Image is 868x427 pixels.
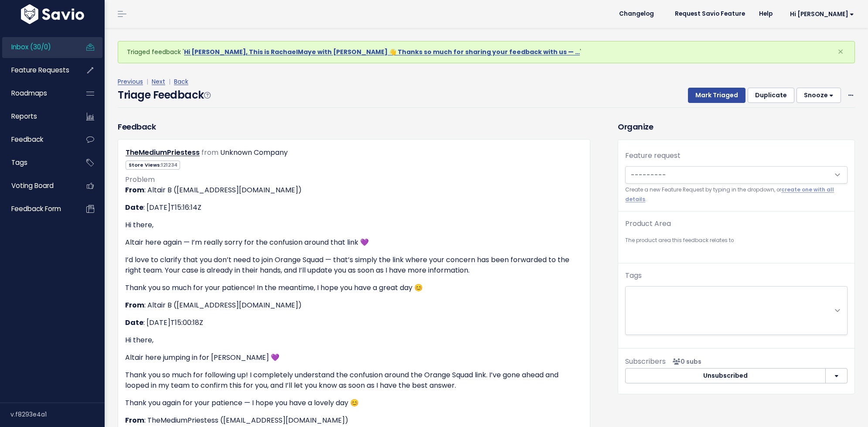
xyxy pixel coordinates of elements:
[669,357,701,366] span: <p><strong>Subscribers</strong><br><br> No subscribers yet<br> </p>
[625,185,848,204] small: Create a new Feature Request by typing in the dropdown, or .
[11,112,37,121] span: Reports
[10,403,105,426] div: v.f8293e4a1
[2,106,72,126] a: Reports
[11,158,27,167] span: Tags
[125,398,583,408] p: Thank you again for your patience — I hope you have a lovely day 😊
[790,11,854,17] span: Hi [PERSON_NAME]
[125,237,583,248] p: Altair here again — I’m really sorry for the confusion around that link 💜
[125,370,583,391] p: Thank you so much for following up! I completely understand the confusion around the Orange Squad...
[125,415,583,426] p: : TheMediumPriestess ([EMAIL_ADDRESS][DOMAIN_NAME])
[118,87,210,103] h4: Triage Feedback
[668,7,752,20] a: Request Savio Feature
[11,135,43,144] span: Feedback
[748,88,794,103] button: Duplicate
[125,300,144,310] strong: From
[201,147,218,157] span: from
[2,37,72,57] a: Inbox (30/0)
[837,44,844,59] span: ×
[126,161,180,170] span: Store Views:
[125,202,143,212] strong: Date
[125,220,583,230] p: Hi there,
[125,255,583,276] p: I’d love to clarify that you don’t need to join Orange Squad — that’s simply the link where your ...
[752,7,779,20] a: Help
[167,77,172,86] span: |
[11,65,69,75] span: Feature Requests
[2,199,72,219] a: Feedback form
[125,300,583,311] p: : Altair B ([EMAIL_ADDRESS][DOMAIN_NAME])
[125,185,583,195] p: : Altair B ([EMAIL_ADDRESS][DOMAIN_NAME])
[152,77,165,86] a: Next
[125,318,583,328] p: : [DATE]T15:00:18Z
[779,7,861,21] a: Hi [PERSON_NAME]
[625,219,671,229] label: Product Area
[625,236,848,245] small: The product area this feedback relates to
[688,88,745,103] button: Mark Triaged
[118,121,156,133] h3: Feedback
[625,356,666,366] span: Subscribers
[2,176,72,196] a: Voting Board
[125,202,583,213] p: : [DATE]T15:16:14Z
[11,89,47,98] span: Roadmaps
[118,41,855,63] div: Triaged feedback ' '
[619,11,654,17] span: Changelog
[125,283,583,293] p: Thank you so much for your patience! In the meantime, I hope you have a great day 😊
[11,204,61,213] span: Feedback form
[220,147,288,159] div: Unknown Company
[618,121,855,133] h3: Organize
[145,77,150,86] span: |
[2,153,72,173] a: Tags
[125,335,583,345] p: Hi there,
[625,368,826,384] button: Unsubscribed
[125,185,144,195] strong: From
[625,270,642,281] label: Tags
[797,88,841,103] button: Snooze
[174,77,188,86] a: Back
[625,150,681,161] label: Feature request
[126,147,200,157] a: TheMediumPriestess
[125,352,583,363] p: Altair here jumping in for [PERSON_NAME] 💜
[125,174,155,184] span: Problem
[184,48,580,56] a: Hi [PERSON_NAME], This is RachaelMaye with [PERSON_NAME] 👋 Thanks so much for sharing your feedba...
[118,77,143,86] a: Previous
[2,83,72,103] a: Roadmaps
[161,161,177,168] span: 121234
[625,186,834,202] a: create one with all details
[11,181,54,190] span: Voting Board
[2,60,72,80] a: Feature Requests
[125,415,144,425] strong: From
[829,41,852,62] button: Close
[11,42,51,51] span: Inbox (30/0)
[125,318,143,328] strong: Date
[2,130,72,150] a: Feedback
[19,4,86,24] img: logo-white.9d6f32f41409.svg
